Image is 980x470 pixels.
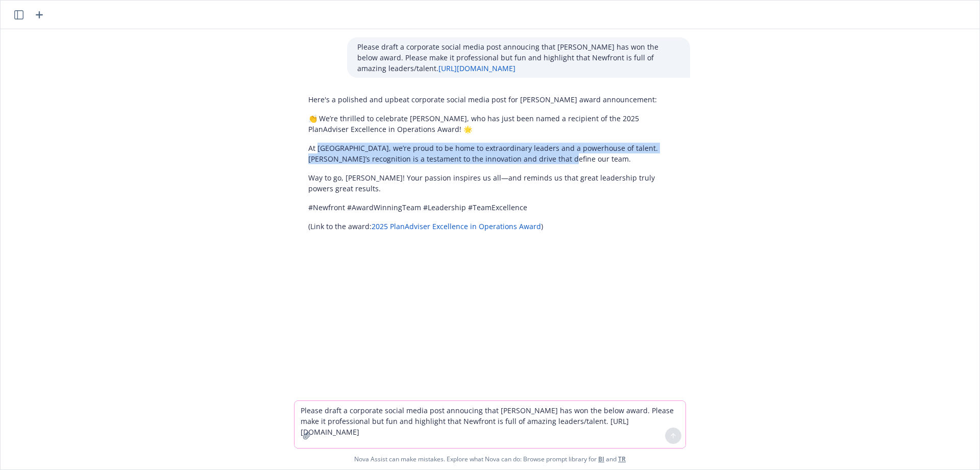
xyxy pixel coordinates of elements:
p: #Newfront #AwardWinningTeam #Leadership #TeamExcellence [308,202,680,213]
a: [URL][DOMAIN_NAME] [438,63,516,73]
p: 👏 We’re thrilled to celebrate [PERSON_NAME], who has just been named a recipient of the 2025 Plan... [308,113,680,135]
a: 2025 PlanAdviser Excellence in Operations Award [372,221,541,231]
span: Nova Assist can make mistakes. Explore what Nova can do: Browse prompt library for and [354,449,626,469]
p: At [GEOGRAPHIC_DATA], we’re proud to be home to extraordinary leaders and a powerhouse of talent.... [308,143,680,164]
p: Here's a polished and upbeat corporate social media post for [PERSON_NAME] award announcement: [308,94,680,105]
a: BI [598,455,604,463]
p: Please draft a corporate social media post annoucing that [PERSON_NAME] has won the below award. ... [357,41,680,74]
p: (Link to the award: ) [308,221,680,232]
a: TR [618,455,626,463]
p: Way to go, [PERSON_NAME]! Your passion inspires us all—and reminds us that great leadership truly... [308,172,680,194]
